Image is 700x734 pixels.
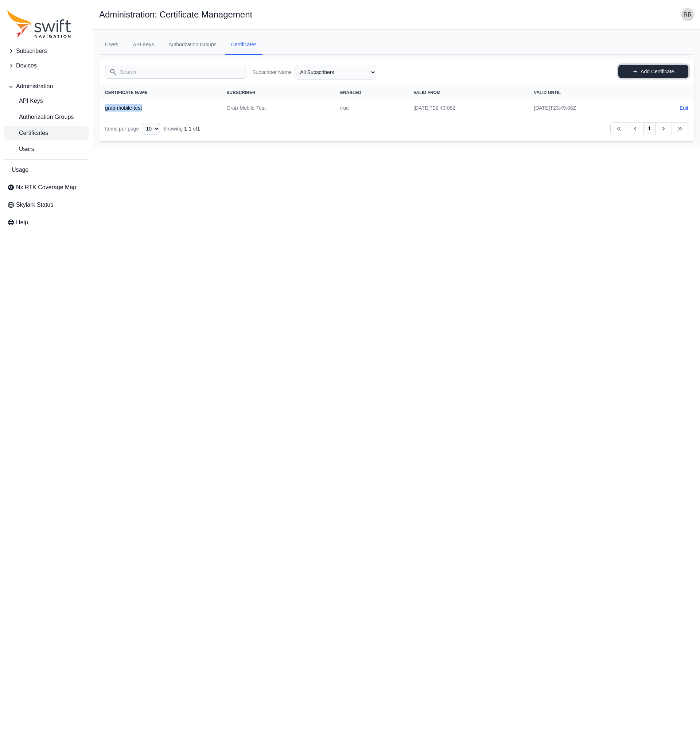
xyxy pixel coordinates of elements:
[7,113,74,121] span: Authorization Groups
[105,126,139,132] span: Items per page
[334,85,408,100] th: Enabled
[252,69,292,76] label: Subscriber Name
[4,58,89,73] button: Devices
[4,198,89,212] a: Skylark Status
[295,65,376,79] select: Subscriber
[197,126,200,132] span: 1
[12,166,28,174] span: Usage
[99,85,221,100] th: Certificate Name
[163,35,222,55] a: Authorization Groups
[4,215,89,230] a: Help
[127,35,160,55] a: API Keys
[142,123,160,135] select: Display Limit
[7,145,34,154] span: Users
[16,82,53,91] span: Administration
[99,100,221,116] th: grab-mobile-test
[643,122,656,135] a: 1
[99,35,124,55] a: Users
[4,126,89,140] a: Certificates
[618,65,688,78] a: Add Certificate
[7,97,43,105] span: API Keys
[4,163,89,177] a: Usage
[528,100,648,116] td: [DATE]T23:49:08Z
[680,104,688,112] a: Edit
[163,125,200,132] div: Showing of
[408,85,528,100] th: Valid From
[16,218,28,227] span: Help
[225,35,262,55] a: Certificates
[408,100,528,116] td: [DATE]T22:49:08Z
[99,116,694,141] nav: Table navigation
[4,180,89,195] a: Nx RTK Coverage Map
[4,94,89,108] a: API Keys
[4,110,89,124] a: Authorization Groups
[681,8,694,21] img: user photo
[16,61,37,70] span: Devices
[105,65,246,79] input: Search
[16,201,53,209] span: Skylark Status
[16,183,76,192] span: Nx RTK Coverage Map
[99,10,252,19] h1: Administration: Certificate Management
[4,44,89,58] button: Subscribers
[528,85,648,100] th: Valid Until
[4,142,89,156] a: Users
[334,100,408,116] td: true
[221,100,334,116] td: Grab-Mobile-Test
[184,126,191,132] span: 1 - 1
[7,129,48,137] span: Certificates
[4,79,89,94] button: Administration
[221,85,334,100] th: Subscriber
[16,47,47,55] span: Subscribers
